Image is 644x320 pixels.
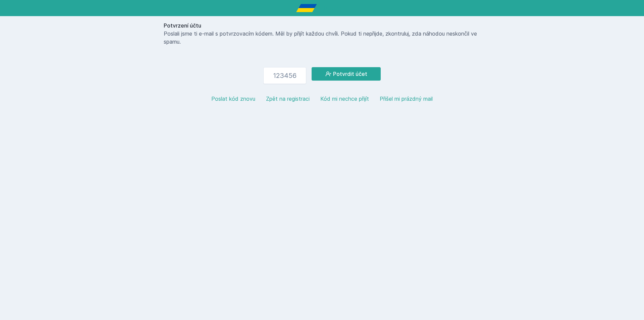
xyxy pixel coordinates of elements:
button: Přišel mi prázdný mail [380,95,433,103]
button: Zpět na registraci [266,95,310,103]
button: Kód mi nechce přijít [320,95,369,103]
button: Potvrdit účet [312,67,381,81]
button: Poslat kód znovu [211,95,255,103]
h1: Potvrzení účtu [164,21,480,30]
input: 123456 [263,67,306,84]
p: Poslali jsme ti e-mail s potvrzovacím kódem. Měl by přijít každou chvíli. Pokud ti nepřijde, zkon... [164,30,480,46]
